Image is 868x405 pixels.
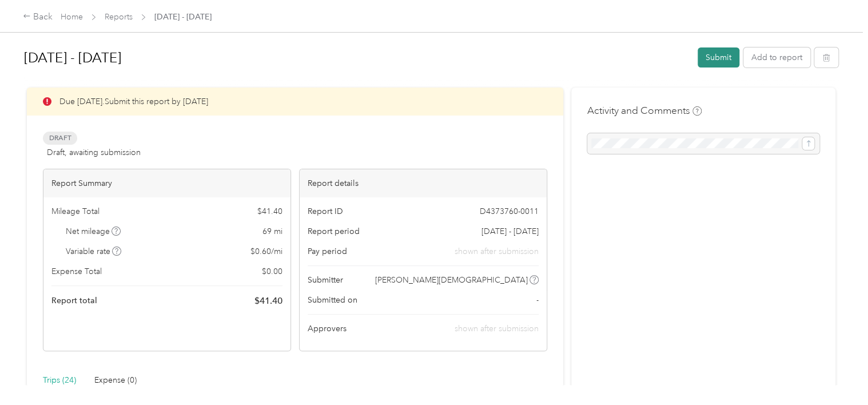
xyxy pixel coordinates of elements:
[481,225,539,237] span: [DATE] - [DATE]
[308,274,343,286] span: Submitter
[66,225,121,237] span: Net mileage
[375,274,528,286] span: [PERSON_NAME][DEMOGRAPHIC_DATA]
[480,205,539,217] span: D4373760-0011
[536,294,539,306] span: -
[24,44,690,72] h1: Aug 16 - 31, 2025
[23,10,53,24] div: Back
[262,225,282,237] span: 69 mi
[743,47,810,67] button: Add to report
[51,265,102,277] span: Expense Total
[300,169,547,197] div: Report details
[51,205,99,217] span: Mileage Total
[61,12,83,22] a: Home
[154,11,212,23] span: [DATE] - [DATE]
[308,245,347,257] span: Pay period
[94,374,137,387] div: Expense (0)
[262,265,282,277] span: $ 0.00
[66,245,122,257] span: Variable rate
[698,47,739,67] button: Submit
[43,169,290,197] div: Report Summary
[27,88,563,116] div: Due [DATE]. Submit this report by [DATE]
[308,323,347,335] span: Approvers
[587,104,702,118] h4: Activity and Comments
[254,294,282,308] span: $ 41.40
[308,225,360,237] span: Report period
[51,295,97,307] span: Report total
[105,12,133,22] a: Reports
[257,205,282,217] span: $ 41.40
[43,374,76,387] div: Trips (24)
[308,205,343,217] span: Report ID
[308,294,357,306] span: Submitted on
[455,245,539,257] span: shown after submission
[804,341,868,405] iframe: Everlance-gr Chat Button Frame
[455,324,539,333] span: shown after submission
[47,146,141,158] span: Draft, awaiting submission
[43,132,77,145] span: Draft
[250,245,282,257] span: $ 0.60 / mi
